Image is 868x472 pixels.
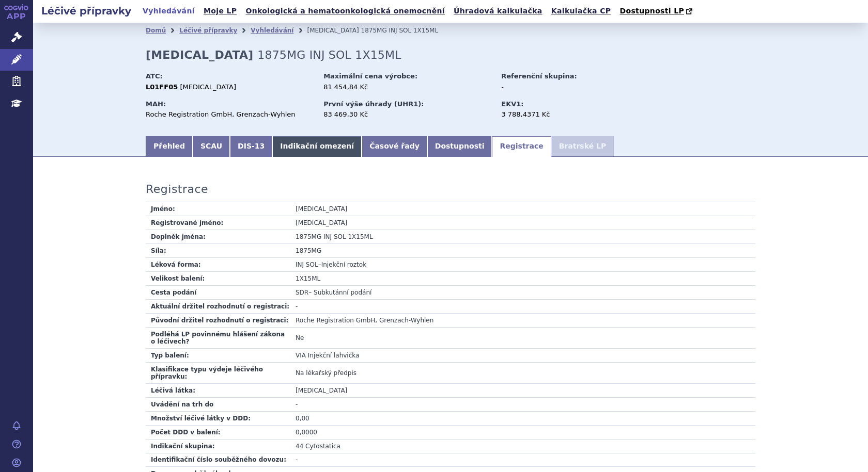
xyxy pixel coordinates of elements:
[290,327,755,348] td: Ne
[146,383,290,397] td: Léčivá látka:
[146,425,290,439] td: Počet DDD v balení:
[179,27,237,34] a: Léčivé přípravky
[362,136,427,157] a: Časové řady
[146,327,290,348] td: Podléhá LP povinnému hlášení zákona o léčivech?
[146,243,290,257] td: Síla:
[146,313,290,327] td: Původní držitel rozhodnutí o registraci:
[146,453,290,467] td: Identifikační číslo souběžného dovozu:
[501,100,523,108] strong: EKV1:
[451,4,546,18] a: Úhradová kalkulačka
[272,136,362,157] a: Indikační omezení
[501,83,617,92] div: -
[307,27,359,34] span: [MEDICAL_DATA]
[146,439,290,453] td: Indikační skupina:
[146,72,163,80] strong: ATC:
[146,110,314,119] div: Roche Registration GmbH, Grenzach-Wyhlen
[193,136,230,157] a: SCAU
[290,362,755,383] td: Na lékařský předpis
[323,110,491,119] div: 83 469,30 Kč
[290,299,755,313] td: -
[146,27,166,34] a: Domů
[296,352,306,359] span: VIA
[290,383,755,397] td: [MEDICAL_DATA]
[290,313,755,327] td: Roche Registration GmbH, Grenzach-Wyhlen
[290,425,755,439] td: 0,0000
[492,136,551,157] a: Registrace
[146,216,290,230] td: Registrované jméno:
[146,83,178,91] strong: L01FF05
[146,348,290,362] td: Typ balení:
[146,299,290,313] td: Aktuální držitel rozhodnutí o registraci:
[296,443,303,450] span: 44
[290,285,755,299] td: – Subkutánní podání
[146,136,193,157] a: Přehled
[251,27,293,34] a: Vyhledávání
[146,183,208,196] h3: Registrace
[139,4,198,18] a: Vyhledávání
[501,72,577,80] strong: Referenční skupina:
[146,48,253,61] strong: [MEDICAL_DATA]
[290,257,755,271] td: –
[146,257,290,271] td: Léková forma:
[427,136,492,157] a: Dostupnosti
[305,443,340,450] span: Cytostatica
[321,261,366,268] span: Injekční roztok
[290,453,755,467] td: -
[230,136,272,157] a: DIS-13
[146,100,166,108] strong: MAH:
[296,415,309,422] span: 0,00
[323,72,417,80] strong: Maximální cena výrobce:
[290,397,755,411] td: -
[290,230,755,243] td: 1875MG INJ SOL 1X15ML
[290,202,755,216] td: [MEDICAL_DATA]
[146,230,290,243] td: Doplněk jména:
[180,83,236,91] span: [MEDICAL_DATA]
[146,362,290,383] td: Klasifikace typu výdeje léčivého přípravku:
[200,4,240,18] a: Moje LP
[290,243,755,257] td: 1875MG
[146,411,290,425] td: Množství léčivé látky v DDD:
[146,397,290,411] td: Uvádění na trh do
[501,110,617,119] div: 3 788,4371 Kč
[146,271,290,285] td: Velikost balení:
[296,261,318,268] span: INJ SOL
[146,202,290,216] td: Jméno:
[257,48,401,61] span: 1875MG INJ SOL 1X15ML
[619,7,684,15] span: Dostupnosti LP
[33,4,139,18] h2: Léčivé přípravky
[323,83,491,92] div: 81 454,84 Kč
[290,271,755,285] td: 1X15ML
[323,100,424,108] strong: První výše úhrady (UHR1):
[146,285,290,299] td: Cesta podání
[296,289,308,296] span: SDR
[616,4,698,19] a: Dostupnosti LP
[242,4,448,18] a: Onkologická a hematoonkologická onemocnění
[548,4,614,18] a: Kalkulačka CP
[308,352,360,359] span: Injekční lahvička
[290,216,755,230] td: [MEDICAL_DATA]
[361,27,439,34] span: 1875MG INJ SOL 1X15ML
